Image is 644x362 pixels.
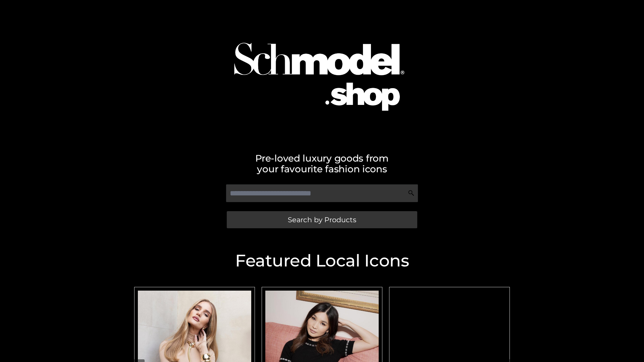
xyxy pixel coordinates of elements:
[408,190,415,196] img: Search Icon
[288,216,356,223] span: Search by Products
[131,252,513,269] h2: Featured Local Icons​
[227,211,417,228] a: Search by Products
[131,153,513,174] h2: Pre-loved luxury goods from your favourite fashion icons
